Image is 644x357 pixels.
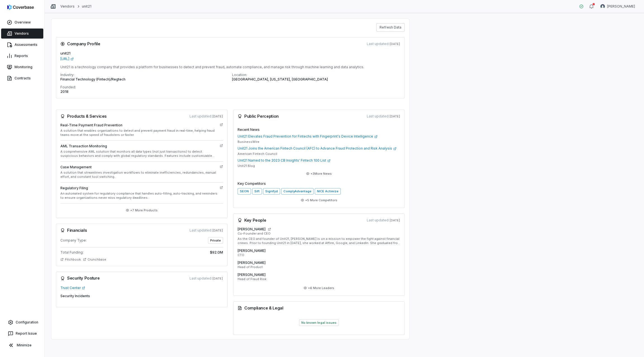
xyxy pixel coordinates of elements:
[1,51,43,61] a: Reports
[60,286,85,290] a: Trust Center
[190,114,223,119] span: Last updated:
[60,89,229,94] p: 2018
[2,317,42,327] a: Configuration
[1,73,43,83] a: Contracts
[2,328,42,339] button: Report Issue
[60,276,100,281] h3: Security Posture
[60,114,106,119] h3: Products & Services
[238,249,266,253] h4: [PERSON_NAME]
[367,218,400,223] span: Last updated:
[367,42,400,46] span: Last updated:
[60,171,217,179] p: A solution that streamlines investigation workflows to eliminate inefficiencies, redundancies, ma...
[124,205,159,215] button: +7 More Products
[60,4,75,9] a: Vendors
[60,150,217,158] p: A comprehensive AML solution that monitors all data types (not just transactions) to detect suspi...
[60,238,87,243] span: Company Type:
[238,134,400,139] a: Unit21 Elevates Fraud Prevention for Fintechs with Fingerprint's Device Intelligence
[232,73,247,77] span: Location:
[376,23,405,32] button: Refresh Data
[607,4,635,9] span: [PERSON_NAME]
[1,17,43,27] a: Overview
[238,218,266,223] h3: Key People
[238,158,400,163] a: Unit21 Named to the 2023 CB Insights' Fintech 100 List
[238,164,255,168] span: Unit21 Blog
[60,123,217,127] h4: Real-Time Payment Fraud Prevention
[1,29,43,39] a: Vendors
[232,77,400,82] p: [GEOGRAPHIC_DATA], [US_STATE], [GEOGRAPHIC_DATA]
[238,127,400,132] h4: Recent News
[389,218,400,222] span: [DATE]
[212,228,223,232] span: [DATE]
[60,294,223,298] h4: Security Incidents
[190,276,223,281] span: Last updated:
[60,191,217,200] p: An automated system for regulatory compliance that handles auto-filling, auto-tracking, and remin...
[190,228,223,233] span: Last updated:
[212,276,223,280] span: [DATE]
[82,4,91,9] a: unit21
[600,4,605,9] img: Lili Jiang avatar
[238,306,400,310] h3: Compliance & Legal
[252,188,262,195] a: Sift
[60,165,217,169] h4: Case Management
[281,188,313,195] a: ComplyAdvantage
[60,250,84,255] span: Total Funding:
[210,250,223,255] span: $92.0M
[238,273,266,277] h4: [PERSON_NAME]
[238,261,266,265] h4: [PERSON_NAME]
[597,2,638,11] button: Lili Jiang avatar[PERSON_NAME]
[389,114,400,118] span: [DATE]
[367,114,400,119] span: Last updated:
[60,144,217,148] h4: AML Transaction Monitoring
[238,253,400,257] p: CTO
[299,195,339,205] button: +5 More Competitors
[60,129,217,137] p: A solution that enables organizations to detect and prevent payment fraud in real-time, helping f...
[299,319,339,326] span: No known legal issues
[238,181,400,186] h4: Key Competitors
[60,77,229,82] p: Financial Technology (Fintech)/Regtech
[60,65,400,69] p: Unit21 is a technology company that provides a platform for businesses to detect and prevent frau...
[302,283,336,293] button: +6 More Leaders
[60,73,74,77] span: Industry:
[389,42,400,46] span: [DATE]
[60,257,81,262] a: Pitchbook
[60,85,76,89] span: Founded:
[208,237,223,244] span: private
[238,265,400,269] p: Head of Product
[2,340,42,351] button: Minimize
[238,227,266,231] h4: [PERSON_NAME]
[1,40,43,50] a: Assessments
[238,152,277,156] span: American Fintech Council
[304,169,333,179] button: +3More News
[83,257,106,262] a: Crunchbase
[60,228,87,233] h3: Financials
[238,231,400,236] p: Co-Founder and CEO
[238,188,251,195] a: SEON
[212,114,223,118] span: [DATE]
[238,237,400,245] p: As the CEO and founder of Unit21, [PERSON_NAME] is on a mission to empower the fight against fina...
[315,188,341,195] a: NICE Actimize
[60,51,400,56] h4: unit21
[263,188,280,195] a: Signifyd
[1,62,43,72] a: Monitoring
[60,57,74,61] a: [URL]
[60,42,100,46] h3: Company Profile
[238,114,279,119] h3: Public Perception
[60,186,217,190] h4: Regulatory Filing
[238,146,400,151] a: Unit21 Joins the American Fintech Council (AFC) to Advance Fraud Protection and Risk Analysis
[238,277,400,281] p: Head of Fraud Risk
[238,140,259,144] span: BusinessWire
[7,4,34,10] img: logo-D7KZi-bG.svg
